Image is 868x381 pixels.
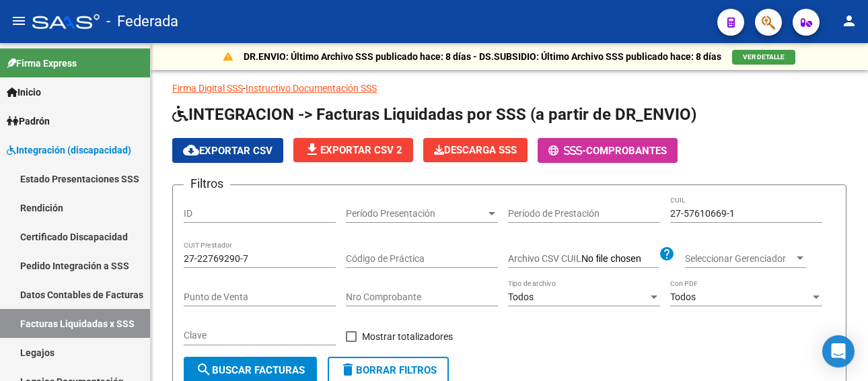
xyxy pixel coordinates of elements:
span: Padrón [7,114,50,129]
mat-icon: file_download [304,141,320,158]
span: VER DETALLE [743,53,785,61]
span: - [548,145,586,157]
span: Borrar Filtros [340,364,437,376]
span: Período Presentación [346,208,486,219]
span: Todos [508,291,534,302]
div: Open Intercom Messenger [822,335,855,368]
span: Exportar CSV 2 [304,144,402,156]
span: Descarga SSS [434,144,517,156]
a: Firma Digital SSS [172,83,243,94]
button: VER DETALLE [732,50,795,65]
h3: Filtros [184,174,230,193]
span: - Federada [106,7,178,36]
button: Exportar CSV [172,138,283,163]
span: Integración (discapacidad) [7,143,131,158]
button: -Comprobantes [538,138,678,163]
mat-icon: person [841,13,857,29]
button: Descarga SSS [423,138,528,162]
span: Exportar CSV [183,145,273,157]
mat-icon: delete [340,361,356,378]
span: Seleccionar Gerenciador [685,253,794,265]
p: DR.ENVIO: Último Archivo SSS publicado hace: 8 días - DS.SUBSIDIO: Último Archivo SSS publicado h... [244,49,721,64]
mat-icon: search [196,361,212,378]
span: Mostrar totalizadores [362,328,453,345]
mat-icon: help [659,246,675,262]
span: INTEGRACION -> Facturas Liquidadas por SSS (a partir de DR_ENVIO) [172,105,696,124]
span: Todos [670,291,696,302]
span: Comprobantes [586,145,667,157]
a: Instructivo Documentación SSS [246,83,377,94]
button: Exportar CSV 2 [293,138,413,162]
mat-icon: cloud_download [183,142,199,158]
span: Inicio [7,85,41,100]
p: - [172,81,846,96]
span: Buscar Facturas [196,364,305,376]
mat-icon: menu [11,13,27,29]
input: Archivo CSV CUIL [581,253,659,265]
span: Archivo CSV CUIL [508,253,581,264]
app-download-masive: Descarga masiva de comprobantes (adjuntos) [423,138,528,163]
span: Firma Express [7,56,77,71]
